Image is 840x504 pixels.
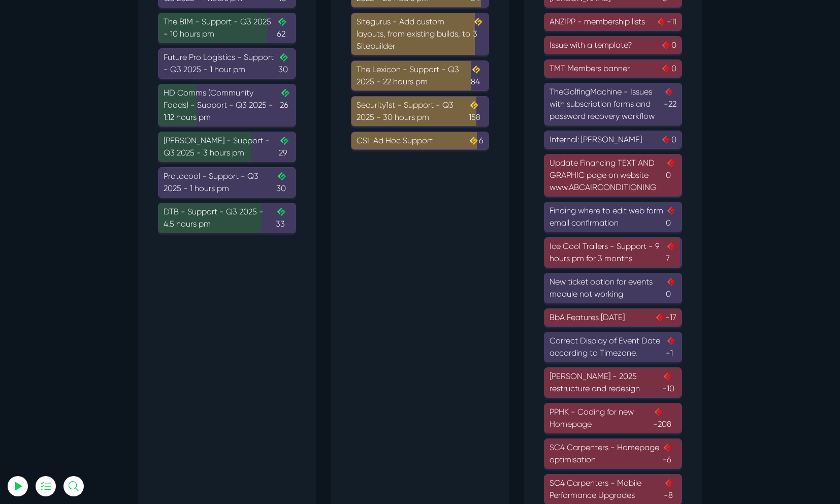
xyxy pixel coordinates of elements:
[276,206,290,230] span: 33
[158,13,296,43] a: The B1M - Support - Q3 2025 - 10 hours pm62
[351,13,489,55] a: Sitegurus - Add custom layouts, from existing builds, to Sitebuilder3
[544,36,682,54] a: Issue with a template?0
[357,64,483,88] div: The Lexicon - Support - Q3 2025 - 22 hours pm
[664,86,676,122] span: -22
[278,51,290,76] span: 30
[471,64,483,88] span: 84
[468,135,483,147] span: 6
[357,99,483,123] div: Security1st - Support - Q3 2025 - 30 hours pm
[666,240,676,265] span: 7
[544,332,682,362] a: Correct Display of Event Date according to Timezone.-1
[158,167,296,198] a: Protocool - Support - Q3 2025 - 1 hours pm30
[544,202,682,232] a: Finding where to edit web form email confirmation0
[351,60,489,91] a: The Lexicon - Support - Q3 2025 - 22 hours pm84
[664,477,676,501] span: -8
[666,157,676,194] span: 0
[544,367,682,398] a: [PERSON_NAME] - 2025 restructure and redesign-10
[351,96,489,127] a: Security1st - Support - Q3 2025 - 30 hours pm158
[544,131,682,149] a: Internal: [PERSON_NAME]0
[357,135,483,147] div: CSL Ad Hoc Support
[550,406,676,430] div: PPHK - Coding for new Homepage
[164,206,290,230] div: DTB - Support - Q3 2025 - 4.5 hours pm
[33,119,145,142] input: Email
[357,16,483,52] div: Sitegurus - Add custom layouts, from existing builds, to Sitebuilder
[550,16,676,28] div: ANZIPP - membership lists
[661,39,676,51] span: 0
[544,237,682,268] a: Ice Cool Trailers - Support - 9 hours pm for 3 months7
[280,87,290,123] span: 26
[544,273,682,303] a: New ticket option for events module not working0
[550,335,676,359] div: Correct Display of Event Date according to Timezone.
[550,62,676,75] div: TMT Members banner
[351,132,489,150] a: CSL Ad Hoc Support6
[550,86,676,122] div: TheGolfingMachine - Issues with subscription forms and password recovery workflow
[33,179,145,201] button: Log In
[550,276,676,300] div: New ticket option for events module not working
[666,205,676,229] span: 0
[544,308,682,327] a: BbA Features [DATE]-17
[653,406,676,430] span: -208
[656,16,676,28] span: -11
[158,48,296,79] a: Future Pro Logistics - Support - Q3 2025 - 1 hour pm30
[550,311,676,324] div: BbA Features [DATE]
[550,477,676,501] div: SC4 Carpenters - Mobile Performance Upgrades
[666,335,676,359] span: -1
[550,205,676,229] div: Finding where to edit web form email confirmation
[662,442,676,466] span: -6
[276,170,290,195] span: 30
[164,135,290,159] div: [PERSON_NAME] - Support - Q3 2025 - 3 hours pm
[661,134,676,146] span: 0
[164,170,290,195] div: Protocool - Support - Q3 2025 - 1 hours pm
[666,276,676,300] span: 0
[550,134,676,146] div: Internal: [PERSON_NAME]
[655,311,676,324] span: -17
[544,438,682,469] a: SC4 Carpenters - Homepage optimisation-6
[473,16,483,52] span: 3
[550,39,676,51] div: Issue with a template?
[550,370,676,395] div: [PERSON_NAME] - 2025 restructure and redesign
[550,442,676,466] div: SC4 Carpenters - Homepage optimisation
[550,240,676,265] div: Ice Cool Trailers - Support - 9 hours pm for 3 months
[544,403,682,433] a: PPHK - Coding for new Homepage-208
[662,370,676,395] span: -10
[164,16,290,40] div: The B1M - Support - Q3 2025 - 10 hours pm
[164,87,290,123] div: HD Comms (Community Foods) - Support - Q3 2025 - 1:12 hours pm
[469,99,483,123] span: 158
[158,84,296,127] a: HD Comms (Community Foods) - Support - Q3 2025 - 1:12 hours pm26
[661,62,676,75] span: 0
[544,154,682,197] a: Update Financing TEXT AND GRAPHIC page on website www.ABCAIRCONDITIONING0
[279,135,290,159] span: 29
[544,83,682,125] a: TheGolfingMachine - Issues with subscription forms and password recovery workflow-22
[544,13,682,31] a: ANZIPP - membership lists-11
[277,16,290,40] span: 62
[550,157,676,194] div: Update Financing TEXT AND GRAPHIC page on website www.ABCAIRCONDITIONING
[158,132,296,162] a: [PERSON_NAME] - Support - Q3 2025 - 3 hours pm29
[158,203,296,233] a: DTB - Support - Q3 2025 - 4.5 hours pm33
[544,59,682,78] a: TMT Members banner0
[164,51,290,76] div: Future Pro Logistics - Support - Q3 2025 - 1 hour pm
